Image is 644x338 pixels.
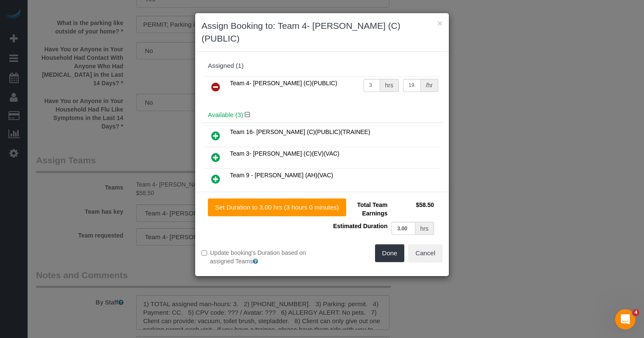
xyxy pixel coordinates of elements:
td: $58.50 [389,198,436,220]
span: Team 3- [PERSON_NAME] (C)(EV)(VAC) [230,150,339,157]
button: Set Duration to 3.00 hrs (3 hours 0 minutes) [208,198,346,216]
div: hrs [415,222,434,235]
button: Done [375,244,405,262]
h3: Assign Booking to: Team 4- [PERSON_NAME] (C)(PUBLIC) [202,20,442,45]
span: 4 [633,309,639,316]
h4: Available (3) [208,112,436,119]
iframe: Intercom live chat [615,309,636,330]
label: Update booking's Duration based on assigned Teams [202,249,316,265]
td: Total Team Earnings [328,198,389,220]
button: Cancel [408,244,442,262]
div: hrs [380,79,399,92]
span: Team 16- [PERSON_NAME] (C)(PUBLIC)(TRAINEE) [230,128,370,135]
div: Assigned (1) [208,62,436,70]
span: Team 4- [PERSON_NAME] (C)(PUBLIC) [230,80,337,87]
button: × [437,19,442,28]
div: /hr [421,79,438,92]
span: Estimated Duration [333,223,387,229]
span: Team 9 - [PERSON_NAME] (AH)(VAC) [230,172,333,179]
input: Update booking's Duration based on assigned Teams [202,250,207,256]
